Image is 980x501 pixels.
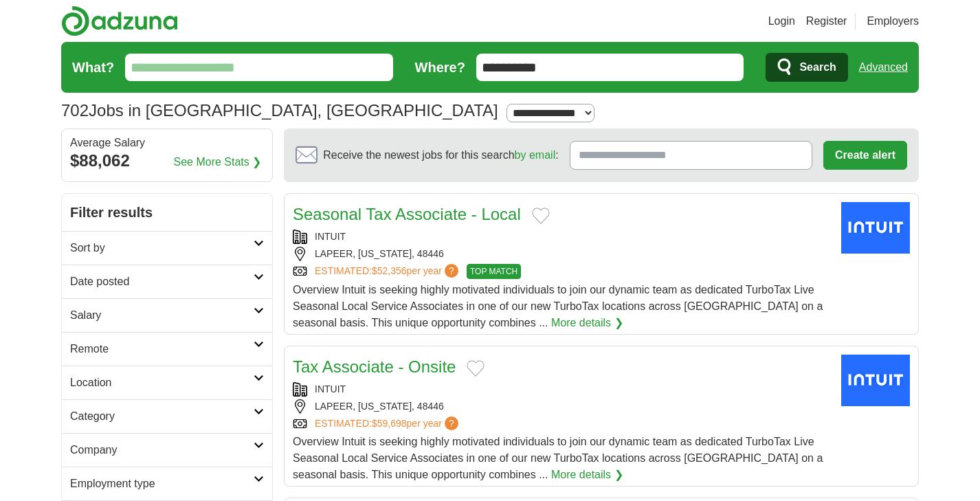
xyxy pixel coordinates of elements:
[766,53,847,82] button: Search
[70,137,264,148] div: Average Salary
[70,408,254,425] h2: Category
[867,13,919,30] a: Employers
[62,194,272,231] h2: Filter results
[62,399,272,433] a: Category
[841,202,910,254] img: Intuit logo
[293,284,823,329] span: Overview Intuit is seeking highly motivated individuals to join our dynamic team as dedicated Tur...
[62,332,272,366] a: Remote
[799,54,836,81] span: Search
[372,265,407,276] span: $52,356
[61,101,498,120] h1: Jobs in [GEOGRAPHIC_DATA], [GEOGRAPHIC_DATA]
[70,307,254,324] h2: Salary
[315,231,346,242] a: INTUIT
[532,208,550,224] button: Add to favorite jobs
[467,360,485,377] button: Add to favorite jobs
[293,247,830,261] div: LAPEER, [US_STATE], 48446
[841,355,910,406] img: Intuit logo
[415,57,465,78] label: Where?
[315,416,461,431] a: ESTIMATED:$59,698per year?
[859,54,908,81] a: Advanced
[70,274,254,290] h2: Date posted
[323,147,558,164] span: Receive the newest jobs for this search :
[174,154,262,170] a: See More Stats ❯
[551,315,623,331] a: More details ❯
[293,399,830,414] div: LAPEER, [US_STATE], 48446
[293,357,456,376] a: Tax Associate - Onsite
[445,416,458,430] span: ?
[445,264,458,278] span: ?
[293,205,521,223] a: Seasonal Tax Associate - Local
[62,433,272,467] a: Company
[293,436,823,480] span: Overview Intuit is seeking highly motivated individuals to join our dynamic team as dedicated Tur...
[467,264,521,279] span: TOP MATCH
[551,467,623,483] a: More details ❯
[70,240,254,256] h2: Sort by
[70,148,264,173] div: $88,062
[315,264,461,279] a: ESTIMATED:$52,356per year?
[70,476,254,492] h2: Employment type
[61,5,178,36] img: Adzuna logo
[62,467,272,500] a: Employment type
[315,383,346,394] a: INTUIT
[515,149,556,161] a: by email
[70,341,254,357] h2: Remote
[62,298,272,332] a: Salary
[70,375,254,391] h2: Location
[806,13,847,30] a: Register
[72,57,114,78] label: What?
[62,366,272,399] a: Location
[62,265,272,298] a: Date posted
[70,442,254,458] h2: Company
[61,98,89,123] span: 702
[823,141,907,170] button: Create alert
[372,418,407,429] span: $59,698
[62,231,272,265] a: Sort by
[768,13,795,30] a: Login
